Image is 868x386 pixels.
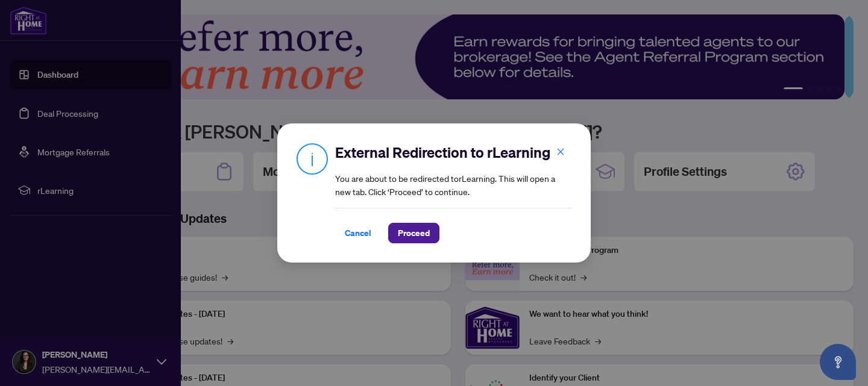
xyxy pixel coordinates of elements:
[335,223,381,243] button: Cancel
[297,143,328,175] img: Info Icon
[335,143,571,243] div: You are about to be redirected to rLearning . This will open a new tab. Click ‘Proceed’ to continue.
[820,344,856,380] button: Open asap
[388,223,439,243] button: Proceed
[398,223,430,243] span: Proceed
[345,223,371,243] span: Cancel
[556,148,565,156] span: close
[335,143,571,162] h2: External Redirection to rLearning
